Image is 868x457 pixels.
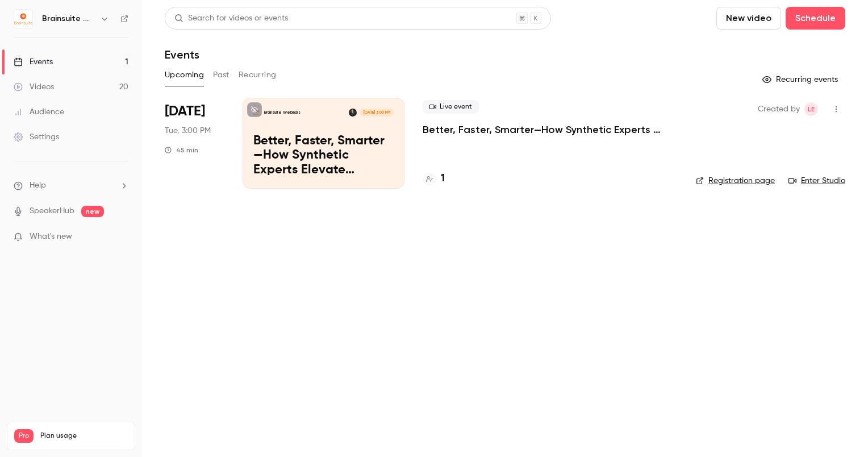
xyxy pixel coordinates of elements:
[30,205,74,217] a: SpeakerHub
[30,180,46,192] span: Help
[788,175,845,186] a: Enter Studio
[115,232,128,242] iframe: Noticeable Trigger
[757,70,845,89] button: Recurring events
[14,106,64,118] div: Audience
[808,102,815,116] span: LE
[40,431,128,441] span: Plan usage
[14,131,59,143] div: Settings
[804,102,818,116] span: Louisa Edokpayi
[174,13,288,24] div: Search for videos or events
[81,206,104,217] span: new
[423,123,678,136] a: Better, Faster, Smarter—How Synthetic Experts Elevate Creative Decisions
[14,56,53,68] div: Events
[441,171,445,186] h4: 1
[14,10,32,28] img: Brainsuite Webinars
[14,81,54,93] div: Videos
[253,134,394,178] p: Better, Faster, Smarter—How Synthetic Experts Elevate Creative Decisions
[165,102,205,121] span: [DATE]
[14,429,34,443] span: Pro
[264,110,301,115] p: Brainsuite Webinars
[696,175,775,186] a: Registration page
[349,109,357,117] img: Dr. Martin Scarabis
[30,231,72,243] span: What's new
[165,125,211,136] span: Tue, 3:00 PM
[758,102,800,116] span: Created by
[423,100,479,114] span: Live event
[243,98,404,189] a: Better, Faster, Smarter—How Synthetic Experts Elevate Creative DecisionsBrainsuite WebinarsDr. Ma...
[786,7,845,30] button: Schedule
[239,66,277,84] button: Recurring
[165,98,224,189] div: Sep 30 Tue, 3:00 PM (Europe/Berlin)
[360,109,393,117] span: [DATE] 3:00 PM
[213,66,229,84] button: Past
[42,13,95,24] h6: Brainsuite Webinars
[165,146,198,155] div: 45 min
[716,7,781,30] button: New video
[14,180,128,192] li: help-dropdown-opener
[165,48,199,61] h1: Events
[165,66,204,84] button: Upcoming
[423,171,445,186] a: 1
